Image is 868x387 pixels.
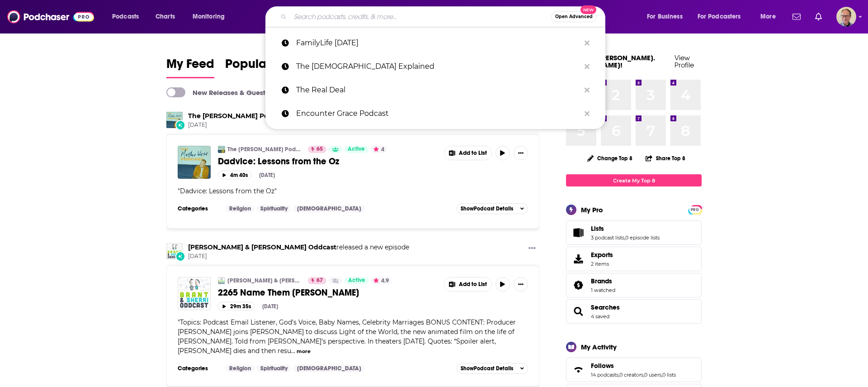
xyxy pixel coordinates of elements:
[689,206,700,213] span: PRO
[591,225,604,233] span: Lists
[348,276,365,285] span: Active
[226,365,255,372] a: Religion
[555,14,593,19] span: Open Advanced
[591,303,620,311] span: Searches
[625,234,660,241] a: 0 episode lists
[618,372,619,378] span: ,
[188,253,409,260] span: [DATE]
[591,261,613,267] span: 2 items
[166,87,285,97] a: New Releases & Guests Only
[106,10,151,24] button: open menu
[296,78,580,102] p: The Real Deal
[754,10,787,24] button: open menu
[591,287,615,293] a: 1 watched
[166,243,183,259] img: Brant & Sherri Oddcast
[227,277,302,284] a: [PERSON_NAME] & [PERSON_NAME] Oddcast
[166,56,214,77] span: My Feed
[457,363,528,374] button: ShowPodcast Details
[591,372,618,378] a: 14 podcasts
[265,55,605,78] a: The [DEMOGRAPHIC_DATA] Explained
[150,10,180,24] a: Charts
[225,56,302,78] a: Popular Feed
[566,273,702,297] span: Brands
[581,205,603,214] div: My Pro
[178,365,218,372] h3: Categories
[259,172,275,178] div: [DATE]
[178,205,218,212] h3: Categories
[178,187,277,195] span: " "
[257,205,291,212] a: Spirituality
[344,146,368,153] a: Active
[175,251,185,261] div: New Episode
[175,120,185,130] div: New Episode
[218,171,252,179] button: 4m 40s
[296,102,580,125] p: Encounter Grace Podcast
[227,146,302,153] a: The [PERSON_NAME] Podcast
[836,7,856,27] button: Show profile menu
[166,56,214,78] a: My Feed
[569,305,587,318] a: Searches
[591,313,609,320] a: 4 saved
[645,149,686,167] button: Share Top 8
[444,277,491,291] button: Show More Button
[569,226,587,239] a: Lists
[643,372,644,378] span: ,
[566,299,702,324] span: Searches
[459,281,487,288] span: Add to List
[218,302,255,311] button: 29m 35s
[178,277,211,310] img: 2265 Name Them Josh
[619,372,643,378] a: 0 creators
[218,156,438,167] a: Dadvice: Lessons from the Oz
[218,277,225,284] img: Brant & Sherri Oddcast
[644,372,661,378] a: 0 users
[459,150,487,157] span: Add to List
[836,7,856,27] span: Logged in as tommy.lynch
[265,78,605,102] a: The Real Deal
[112,10,139,23] span: Podcasts
[291,347,295,355] span: ...
[348,145,365,154] span: Active
[297,348,311,355] button: more
[444,146,491,160] button: Show More Button
[218,287,438,298] a: 2265 Name Them [PERSON_NAME]
[188,243,409,252] h3: released a new episode
[316,276,323,285] span: 67
[591,362,676,370] a: Follows
[188,112,359,120] h3: released a new episode
[371,146,387,153] button: 4
[566,174,702,186] a: Create My Top 8
[591,251,613,259] span: Exports
[193,10,225,23] span: Monitoring
[178,146,211,179] img: Dadvice: Lessons from the Oz
[566,53,655,69] a: Welcome [PERSON_NAME].[PERSON_NAME]!
[166,112,183,128] img: The Matthew West Podcast
[178,318,516,355] span: "
[371,277,392,284] button: 4.9
[257,365,291,372] a: Spirituality
[188,112,286,120] a: The Matthew West Podcast
[760,10,776,23] span: More
[226,205,255,212] a: Religion
[525,243,539,254] button: Show More Button
[178,318,516,355] span: Topics: Podcast Email Listener, God’s Voice, Baby Names, Celebrity Marriages BONUS CONTENT: Produ...
[514,277,528,291] button: Show More Button
[218,287,359,298] span: 2265 Name Them [PERSON_NAME]
[308,277,326,284] a: 67
[591,225,660,233] a: Lists
[461,205,513,212] span: Show Podcast Details
[569,363,587,376] a: Follows
[580,5,597,14] span: New
[661,372,662,378] span: ,
[218,156,339,167] span: Dadvice: Lessons from the Oz
[789,9,804,24] a: Show notifications dropdown
[692,10,754,24] button: open menu
[265,102,605,125] a: Encounter Grace Podcast
[188,243,336,251] a: Brant & Sherri Oddcast
[218,146,225,153] img: The Matthew West Podcast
